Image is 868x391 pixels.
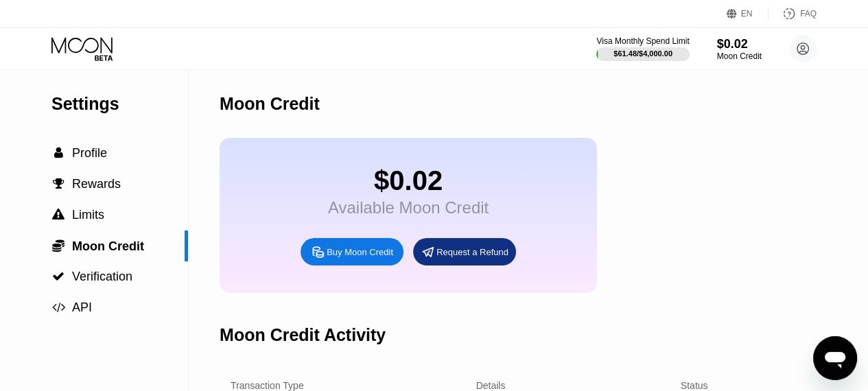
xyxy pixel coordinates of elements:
[72,239,144,253] span: Moon Credit
[220,325,386,345] div: Moon Credit Activity
[51,209,65,221] div: 
[476,380,506,391] div: Details
[53,178,64,190] span: 
[72,300,92,314] span: API
[596,36,689,61] div: Visa Monthly Spend Limit$61.48/$4,000.00
[52,209,64,221] span: 
[436,246,508,258] div: Request a Refund
[51,147,65,159] div: 
[72,208,104,222] span: Limits
[800,9,817,19] div: FAQ
[769,7,817,21] div: FAQ
[231,380,304,391] div: Transaction Type
[596,36,689,46] div: Visa Monthly Spend Limit
[328,165,489,196] div: $0.02
[52,239,64,252] span: 
[51,178,65,190] div: 
[328,198,489,217] div: Available Moon Credit
[51,94,188,114] div: Settings
[681,380,708,391] div: Status
[613,49,672,58] div: $61.48 / $4,000.00
[51,270,65,283] div: 
[72,177,121,191] span: Rewards
[717,37,762,61] div: $0.02Moon Credit
[717,51,762,61] div: Moon Credit
[301,238,403,265] div: Buy Moon Credit
[741,9,753,19] div: EN
[220,94,320,114] div: Moon Credit
[327,246,393,258] div: Buy Moon Credit
[72,270,132,283] span: Verification
[54,147,63,159] span: 
[52,301,65,313] span: 
[727,7,769,21] div: EN
[52,270,64,283] span: 
[51,239,65,252] div: 
[413,238,516,265] div: Request a Refund
[72,146,107,160] span: Profile
[813,336,857,380] iframe: Button to launch messaging window
[717,37,762,51] div: $0.02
